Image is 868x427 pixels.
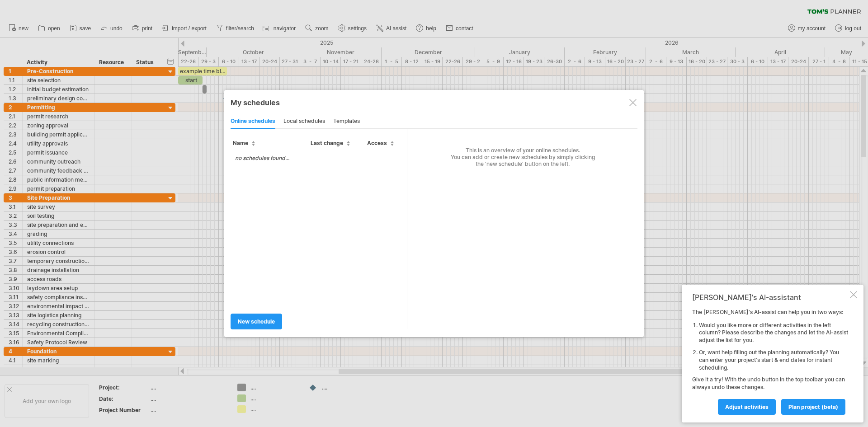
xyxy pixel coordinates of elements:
[692,293,848,302] div: [PERSON_NAME]'s AI-assistant
[231,150,294,166] td: no schedules found...
[725,404,769,410] span: Adjust activities
[233,140,255,146] span: Name
[231,114,275,129] div: online schedules
[788,404,838,410] span: plan project (beta)
[311,140,350,146] span: Last change
[692,309,848,414] div: The [PERSON_NAME]'s AI-assist can help you in two ways: Give it a try! With the undo button in th...
[283,114,325,129] div: local schedules
[231,98,637,107] div: My schedules
[333,114,360,129] div: templates
[718,399,776,415] a: Adjust activities
[367,140,394,146] span: Access
[407,129,632,167] div: This is an overview of your online schedules. You can add or create new schedules by simply click...
[699,322,848,344] li: Would you like more or different activities in the left column? Please describe the changes and l...
[781,399,845,415] a: plan project (beta)
[699,349,848,371] li: Or, want help filling out the planning automatically? You can enter your project's start & end da...
[238,318,275,325] span: new schedule
[231,314,282,329] a: new schedule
